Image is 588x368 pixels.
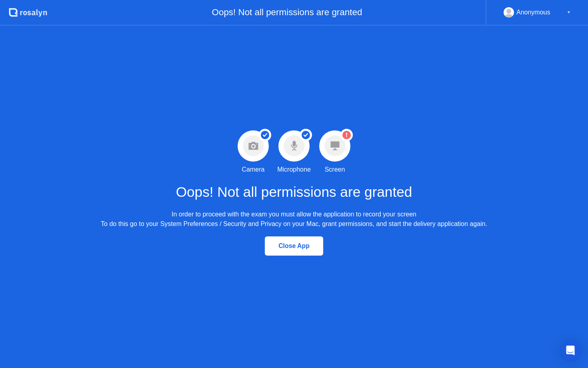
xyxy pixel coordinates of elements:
[242,165,265,174] div: Camera
[561,341,580,360] div: Open Intercom Messenger
[101,210,487,229] div: In order to proceed with the exam you must allow the application to record your screen To do this...
[277,165,311,174] div: Microphone
[325,165,345,174] div: Screen
[567,7,571,18] div: ▼
[176,182,412,203] h1: Oops! Not all permissions are granted
[516,7,550,18] div: Anonymous
[265,236,323,256] button: Close App
[267,242,321,250] div: Close App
